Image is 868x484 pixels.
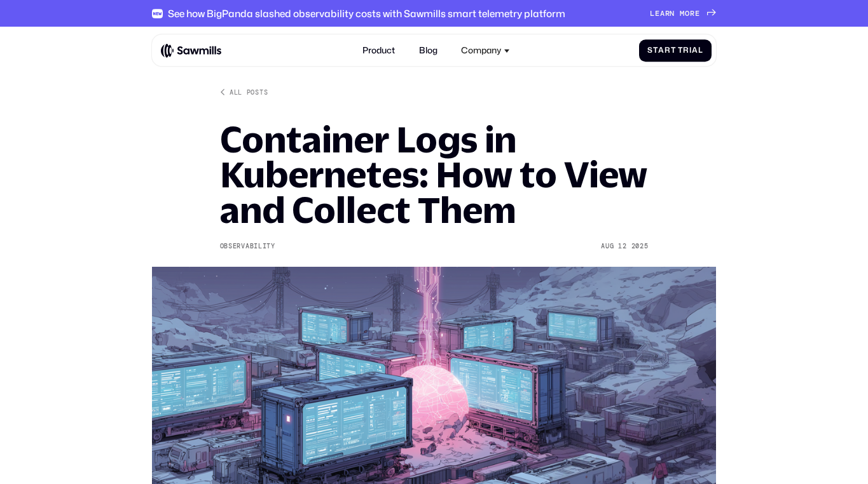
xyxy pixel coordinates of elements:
[683,46,689,55] span: r
[650,9,655,18] span: L
[601,243,614,250] div: Aug
[680,9,685,18] span: m
[356,39,401,62] a: Product
[220,88,268,97] a: All posts
[653,46,658,55] span: t
[168,8,565,19] div: See how BigPanda slashed observability costs with Sawmills smart telemetry platform
[698,46,703,55] span: l
[461,45,501,55] div: Company
[413,39,444,62] a: Blog
[220,243,275,250] div: Observability
[647,46,653,55] span: S
[660,9,665,18] span: a
[650,9,716,18] a: Learnmore
[695,9,700,18] span: e
[665,46,671,55] span: r
[690,9,695,18] span: r
[689,46,692,55] span: i
[639,39,712,62] a: StartTrial
[670,9,675,18] span: n
[658,46,665,55] span: a
[678,46,683,55] span: T
[655,9,660,18] span: e
[230,88,268,97] div: All posts
[692,46,698,55] span: a
[671,46,676,55] span: t
[220,121,649,227] h1: Container Logs in Kubernetes: How to View and Collect Them
[631,243,649,250] div: 2025
[455,39,516,62] div: Company
[685,9,690,18] span: o
[618,243,626,250] div: 12
[665,9,670,18] span: r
